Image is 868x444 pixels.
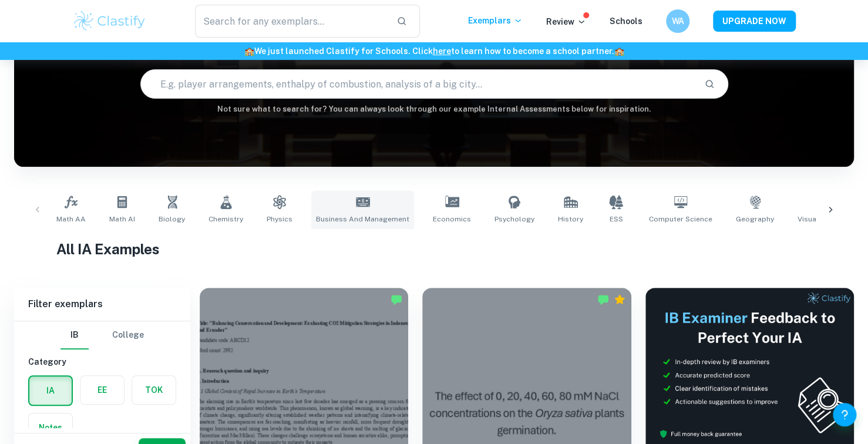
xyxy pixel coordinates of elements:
[60,321,144,349] div: Filter type choice
[699,74,719,94] button: Search
[645,288,854,444] img: Thumbnail
[558,214,583,224] span: History
[132,376,176,404] button: TOK
[14,288,190,321] h6: Filter exemplars
[649,214,712,224] span: Computer Science
[610,16,642,26] a: Schools
[141,68,695,100] input: E.g. player arrangements, enthalpy of combustion, analysis of a big city...
[208,214,243,224] span: Chemistry
[433,46,451,56] a: here
[112,321,144,349] button: College
[29,376,72,405] button: IA
[159,214,185,224] span: Biology
[391,294,402,305] img: Marked
[614,294,625,305] div: Premium
[56,214,86,224] span: Math AA
[671,15,685,28] h6: WA
[14,103,854,115] h6: Not sure what to search for? You can always look through our example Internal Assessments below f...
[610,214,623,224] span: ESS
[109,214,135,224] span: Math AI
[72,9,147,33] img: Clastify logo
[713,11,796,32] button: UPGRADE NOW
[833,403,856,426] button: Help and Feedback
[494,214,534,224] span: Psychology
[666,9,689,33] button: WA
[468,14,523,27] p: Exemplars
[2,45,866,58] h6: We just launched Clastify for Schools. Click to learn how to become a school partner.
[244,46,254,56] span: 🏫
[597,294,609,305] img: Marked
[433,214,471,224] span: Economics
[736,214,774,224] span: Geography
[267,214,292,224] span: Physics
[316,214,409,224] span: Business and Management
[80,376,124,404] button: EE
[614,46,624,56] span: 🏫
[60,321,89,349] button: IB
[195,5,387,38] input: Search for any exemplars...
[56,238,812,260] h1: All IA Examples
[29,413,72,442] button: Notes
[546,15,586,28] p: Review
[28,355,176,368] h6: Category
